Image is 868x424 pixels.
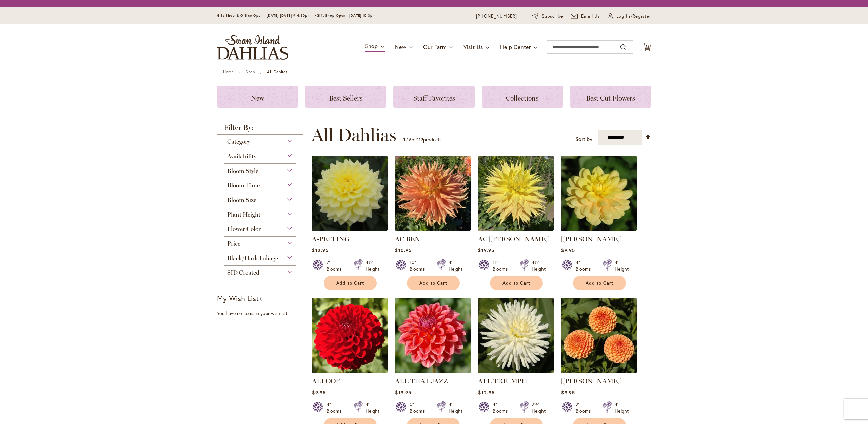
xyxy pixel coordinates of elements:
[419,280,447,286] span: Add to Cart
[615,259,629,272] div: 4' Height
[227,254,278,262] span: Black/Dark Foliage
[615,401,629,415] div: 4' Height
[532,13,563,20] a: Subscribe
[493,259,512,272] div: 11" Blooms
[312,156,388,231] img: A-Peeling
[327,401,346,415] div: 4" Blooms
[423,43,446,50] span: Our Farm
[227,225,261,233] span: Flower Color
[395,235,420,243] a: AC BEN
[575,133,594,146] label: Sort by:
[449,259,462,272] div: 4' Height
[576,401,595,415] div: 2" Blooms
[395,389,411,396] span: $19.95
[217,86,298,108] a: New
[403,134,441,145] p: - of products
[616,13,651,20] span: Log In/Register
[305,86,386,108] a: Best Sellers
[217,310,308,317] div: You have no items in your wish list.
[365,42,378,49] span: Shop
[227,167,258,175] span: Bloom Style
[327,259,346,272] div: 7" Blooms
[449,401,462,415] div: 4' Height
[561,377,622,385] a: [PERSON_NAME]
[329,94,362,102] span: Best Sellers
[227,211,260,218] span: Plant Height
[476,13,517,20] a: [PHONE_NUMBER]
[312,389,325,396] span: $9.95
[245,69,255,74] a: Shop
[478,226,554,232] a: AC Jeri
[227,138,250,146] span: Category
[395,43,406,50] span: New
[478,377,527,385] a: ALL TRIUMPH
[586,94,635,102] span: Best Cut Flowers
[366,259,379,272] div: 4½' Height
[395,368,471,375] a: ALL THAT JAZZ
[532,401,546,415] div: 2½' Height
[312,377,340,385] a: ALI OOP
[416,136,423,143] span: 412
[561,247,575,253] span: $9.95
[223,69,234,74] a: Home
[410,259,429,272] div: 10" Blooms
[490,276,543,290] button: Add to Cart
[482,86,563,108] a: Collections
[561,156,637,231] img: AHOY MATEY
[576,259,595,272] div: 4" Blooms
[407,136,412,143] span: 16
[395,226,471,232] a: AC BEN
[217,35,288,60] a: store logo
[403,136,405,143] span: 1
[478,235,549,243] a: AC [PERSON_NAME]
[532,259,546,272] div: 4½' Height
[227,240,240,247] span: Price
[413,94,455,102] span: Staff Favorites
[608,13,651,20] a: Log In/Register
[410,401,429,415] div: 5" Blooms
[317,13,376,18] span: Gift Shop Open - [DATE] 10-3pm
[217,293,259,303] strong: My Wish List
[478,247,494,253] span: $19.95
[463,43,483,50] span: Visit Us
[478,298,554,373] img: ALL TRIUMPH
[561,298,637,373] img: AMBER QUEEN
[500,43,531,50] span: Help Center
[571,13,600,20] a: Email Us
[227,153,256,160] span: Availability
[324,276,377,290] button: Add to Cart
[561,389,575,396] span: $9.95
[478,156,554,231] img: AC Jeri
[581,13,600,20] span: Email Us
[586,280,613,286] span: Add to Cart
[395,156,471,231] img: AC BEN
[366,401,379,415] div: 4' Height
[506,94,538,102] span: Collections
[227,182,260,189] span: Bloom Time
[407,276,460,290] button: Add to Cart
[312,235,350,243] a: A-PEELING
[561,368,637,375] a: AMBER QUEEN
[217,13,317,18] span: Gift Shop & Office Open - [DATE]-[DATE] 9-4:30pm /
[395,298,471,373] img: ALL THAT JAZZ
[312,298,388,373] img: ALI OOP
[267,69,288,74] strong: All Dahlias
[312,125,396,145] span: All Dahlias
[570,86,651,108] a: Best Cut Flowers
[561,226,637,232] a: AHOY MATEY
[395,247,411,253] span: $10.95
[227,196,256,204] span: Bloom Size
[251,94,264,102] span: New
[573,276,626,290] button: Add to Cart
[478,389,494,396] span: $12.95
[393,86,474,108] a: Staff Favorites
[227,269,259,276] span: SID Created
[312,368,388,375] a: ALI OOP
[312,247,328,253] span: $12.95
[561,235,622,243] a: [PERSON_NAME]
[493,401,512,415] div: 4" Blooms
[502,280,530,286] span: Add to Cart
[620,42,627,53] button: Search
[478,368,554,375] a: ALL TRIUMPH
[395,377,448,385] a: ALL THAT JAZZ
